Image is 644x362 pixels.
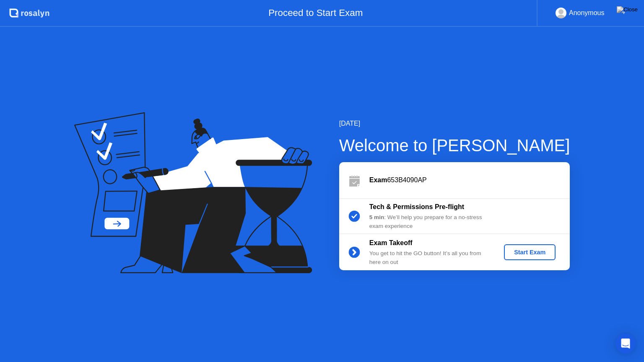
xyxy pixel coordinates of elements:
div: Open Intercom Messenger [615,334,636,354]
b: Exam Takeoff [369,239,413,246]
div: : We’ll help you prepare for a no-stress exam experience [369,213,490,230]
div: Welcome to [PERSON_NAME] [339,133,570,158]
b: Tech & Permissions Pre-flight [369,203,464,210]
div: Anonymous [569,8,605,18]
b: Exam [369,176,387,184]
button: Start Exam [504,244,556,260]
div: You get to hit the GO button! It’s all you from here on out [369,249,490,266]
div: 653B4090AP [369,175,570,185]
div: [DATE] [339,119,570,129]
img: Close [617,6,638,13]
b: 5 min [369,214,384,220]
div: Start Exam [507,249,552,256]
